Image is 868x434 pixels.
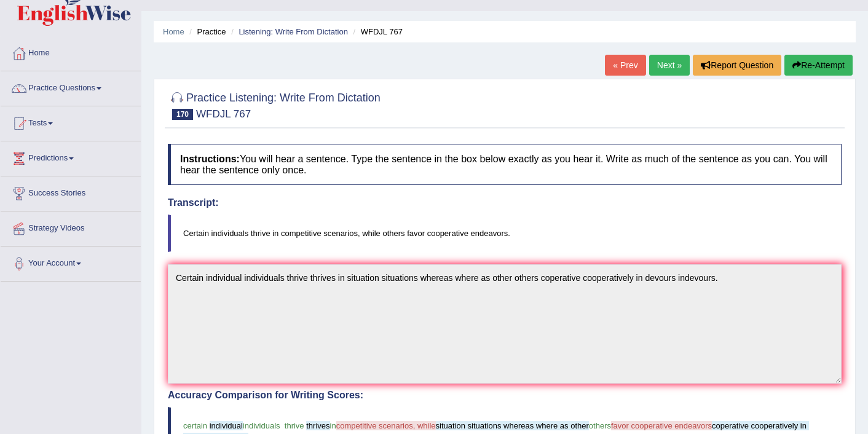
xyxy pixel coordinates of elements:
b: Instructions: [180,154,240,164]
span: thrive [285,421,304,430]
span: individuals [243,421,280,430]
span: individual [210,421,243,430]
span: others [589,421,611,430]
span: certain [183,421,207,430]
span: favor cooperative endeavors [611,421,712,430]
button: Report Question [693,55,781,76]
a: Home [163,27,184,36]
a: Next » [649,55,690,76]
span: thrives [306,421,329,430]
a: Home [1,36,141,67]
a: Your Account [1,247,141,277]
h4: Accuracy Comparison for Writing Scores: [168,390,842,401]
li: WFDJL 767 [350,26,403,37]
small: WFDJL 767 [196,108,251,120]
a: Practice Questions [1,71,141,102]
a: Predictions [1,141,141,172]
blockquote: Certain individuals thrive in competitive scenarios, while others favor cooperative endeavors. [168,215,842,252]
a: « Prev [605,55,645,76]
a: Tests [1,106,141,137]
a: Success Stories [1,176,141,207]
a: Strategy Videos [1,211,141,242]
span: in [330,421,336,430]
li: Practice [186,26,226,37]
h4: You will hear a sentence. Type the sentence in the box below exactly as you hear it. Write as muc... [168,144,842,185]
button: Re-Attempt [784,55,853,76]
h4: Transcript: [168,197,842,208]
h2: Practice Listening: Write From Dictation [168,89,381,120]
span: 170 [172,109,193,120]
span: situation situations whereas where as other [436,421,589,430]
a: Listening: Write From Dictation [239,27,348,36]
span: competitive scenarios, while [336,421,436,430]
